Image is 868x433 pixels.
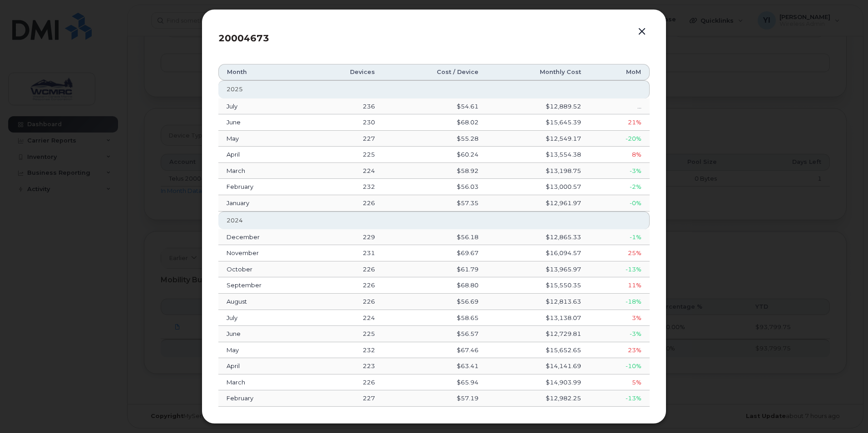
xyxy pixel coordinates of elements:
div: -3% [597,330,641,338]
td: 232 [310,342,383,359]
td: $12,813.63 [487,294,589,310]
div: -18% [597,297,641,306]
td: 226 [310,294,383,310]
td: $58.65 [383,310,487,326]
td: $15,652.65 [487,342,589,359]
td: $56.57 [383,326,487,342]
td: $56.69 [383,294,487,310]
td: 225 [310,326,383,342]
td: $12,729.81 [487,326,589,342]
td: June [218,326,310,342]
td: 224 [310,310,383,326]
div: 3% [597,314,641,322]
td: August [218,294,310,310]
td: May [218,342,310,359]
td: $13,138.07 [487,310,589,326]
td: July [218,310,310,326]
div: 23% [597,346,641,354]
td: $67.46 [383,342,487,359]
